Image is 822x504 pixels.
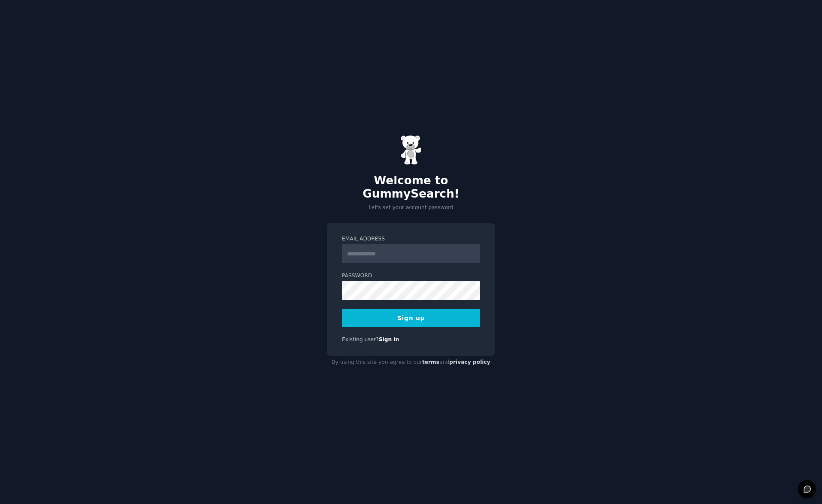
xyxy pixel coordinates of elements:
[342,336,379,342] span: Existing user?
[342,272,480,280] label: Password
[327,204,495,212] p: Let's set your account password
[327,356,495,369] div: By using this site you agree to our and
[342,235,480,243] label: Email Address
[379,336,399,342] a: Sign in
[342,309,480,327] button: Sign up
[400,135,422,165] img: Gummy Bear
[422,359,439,365] a: terms
[327,174,495,201] h2: Welcome to GummySearch!
[449,359,490,365] a: privacy policy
